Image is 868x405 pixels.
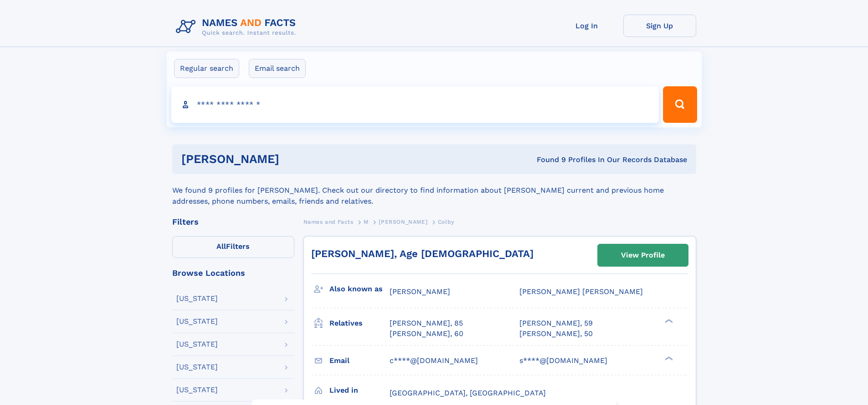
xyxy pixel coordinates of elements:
div: [US_STATE] [176,341,218,348]
div: We found 9 profiles for [PERSON_NAME]. Check out our directory to find information about [PERSON_... [172,174,696,207]
span: Colby [438,219,454,225]
span: All [216,242,226,251]
span: [GEOGRAPHIC_DATA], [GEOGRAPHIC_DATA] [390,389,546,397]
div: Browse Locations [172,269,294,277]
a: [PERSON_NAME], 50 [519,329,593,339]
h3: Relatives [329,316,390,331]
a: M [364,216,369,227]
a: Names and Facts [303,216,354,227]
a: [PERSON_NAME], 59 [519,318,593,328]
h3: Email [329,353,390,368]
a: Sign Up [623,15,696,37]
label: Filters [172,236,294,258]
div: Found 9 Profiles In Our Records Database [408,155,687,165]
h1: [PERSON_NAME] [181,153,408,165]
div: View Profile [621,245,665,266]
div: [US_STATE] [176,318,218,325]
a: [PERSON_NAME], 85 [390,318,463,328]
a: [PERSON_NAME] [379,216,427,227]
a: Log In [550,15,623,37]
a: [PERSON_NAME], 60 [390,329,463,339]
label: Email search [249,59,306,78]
input: search input [171,86,659,123]
a: [PERSON_NAME], Age [DEMOGRAPHIC_DATA] [311,248,534,259]
div: ❯ [663,355,673,361]
span: [PERSON_NAME] [PERSON_NAME] [519,287,643,296]
img: Logo Names and Facts [172,15,303,39]
a: View Profile [598,244,688,266]
label: Regular search [174,59,239,78]
h3: Lived in [329,383,390,398]
div: [US_STATE] [176,386,218,394]
button: Search Button [663,86,697,123]
div: Filters [172,218,294,226]
h3: Also known as [329,281,390,297]
span: [PERSON_NAME] [379,219,427,225]
div: ❯ [663,318,673,324]
span: [PERSON_NAME] [390,287,450,296]
div: [US_STATE] [176,363,218,371]
div: [US_STATE] [176,295,218,302]
span: M [364,219,369,225]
